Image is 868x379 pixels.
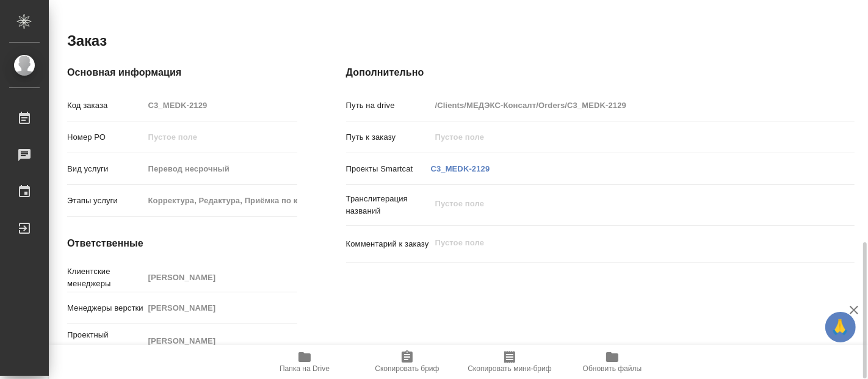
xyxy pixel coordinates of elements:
p: Вид услуги [67,163,144,175]
input: Пустое поле [431,96,812,114]
h4: Ответственные [67,236,297,251]
p: Номер РО [67,131,144,143]
button: 🙏 [825,312,856,342]
p: Комментарий к заказу [346,238,431,250]
input: Пустое поле [144,96,297,114]
input: Пустое поле [144,269,297,286]
h4: Основная информация [67,65,297,80]
p: Путь на drive [346,99,431,112]
span: Скопировать мини-бриф [468,364,551,373]
input: Пустое поле [431,128,812,146]
span: Папка на Drive [280,364,330,373]
p: Проектный менеджер [67,329,144,353]
h4: Дополнительно [346,65,855,80]
button: Скопировать бриф [356,345,458,379]
input: Пустое поле [144,332,297,350]
span: Обновить файлы [583,364,642,373]
input: Пустое поле [144,128,297,146]
p: Клиентские менеджеры [67,265,144,290]
p: Проекты Smartcat [346,163,431,175]
input: Пустое поле [144,160,297,178]
button: Обновить файлы [561,345,664,379]
p: Транслитерация названий [346,193,431,217]
button: Скопировать мини-бриф [458,345,561,379]
button: Папка на Drive [253,345,356,379]
a: C3_MEDK-2129 [431,164,490,173]
p: Путь к заказу [346,131,431,143]
input: Пустое поле [144,192,297,209]
p: Этапы услуги [67,195,144,207]
span: Скопировать бриф [375,364,439,373]
span: 🙏 [830,314,851,340]
p: Код заказа [67,99,144,112]
input: Пустое поле [144,299,297,317]
h2: Заказ [67,31,107,51]
p: Менеджеры верстки [67,302,144,314]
